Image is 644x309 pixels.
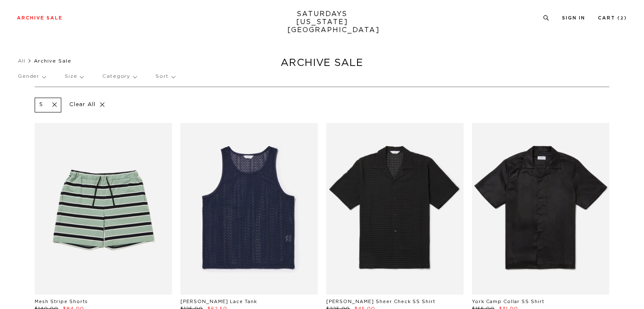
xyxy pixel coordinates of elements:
small: 2 [620,16,624,20]
p: Sort [156,67,175,86]
span: Archive Sale [34,58,71,63]
a: [PERSON_NAME] Lace Tank [180,299,257,304]
a: SATURDAYS[US_STATE][GEOGRAPHIC_DATA] [287,10,357,34]
p: S [39,101,43,109]
p: Category [102,67,136,86]
a: York Camp Collar SS Shirt [472,299,544,304]
p: Clear All [65,98,109,112]
a: Sign In [562,16,585,20]
p: Size [65,67,83,86]
a: Archive Sale [17,16,63,20]
p: Gender [18,67,46,86]
a: Cart (2) [598,16,627,20]
a: All [18,58,25,63]
a: Mesh Stripe Shorts [35,299,88,304]
a: [PERSON_NAME] Sheer Check SS Shirt [326,299,435,304]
